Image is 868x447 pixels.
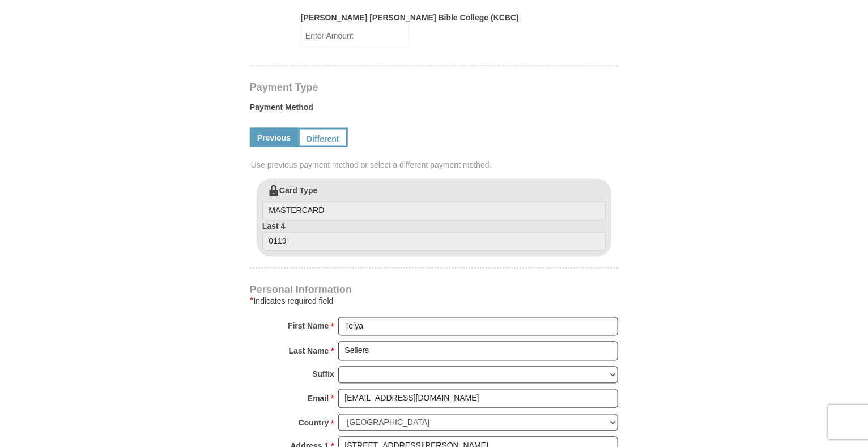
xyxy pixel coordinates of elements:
[250,128,298,147] a: Previous
[250,83,618,92] h4: Payment Type
[250,101,618,118] label: Payment Method
[312,367,334,382] strong: Suffix
[301,23,409,48] input: Enter Amount
[262,202,606,221] input: Card Type
[250,295,618,308] div: Indicates required field
[262,221,606,252] label: Last 4
[288,318,329,334] strong: First Name
[308,391,329,407] strong: Email
[289,343,329,359] strong: Last Name
[301,12,519,23] label: [PERSON_NAME] [PERSON_NAME] Bible College (KCBC)
[262,185,606,221] label: Card Type
[262,232,606,252] input: Last 4
[299,415,329,431] strong: Country
[251,159,619,171] span: Use previous payment method or select a different payment method.
[298,128,348,147] a: Different
[250,286,618,295] h4: Personal Information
